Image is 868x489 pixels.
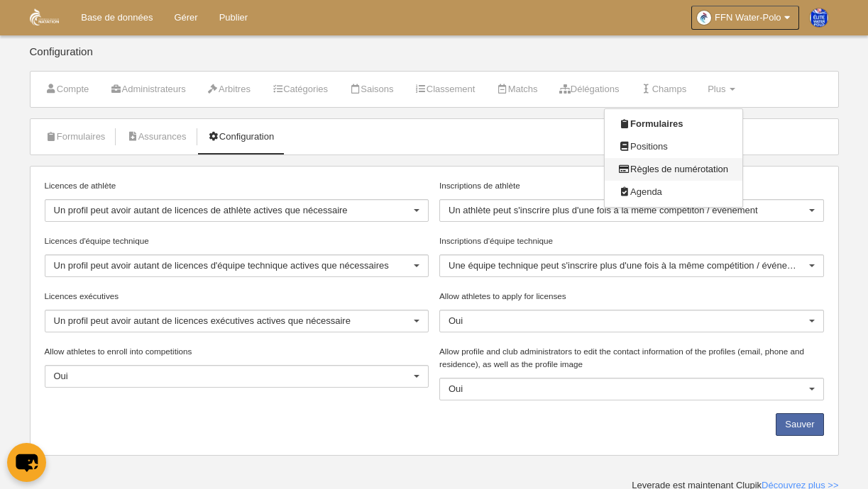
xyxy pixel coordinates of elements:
[708,84,725,94] span: Plus
[119,126,194,147] a: Assurances
[407,79,483,100] a: Classement
[691,6,798,30] a: FFN Water-Polo
[45,345,429,358] label: Allow athletes to enroll into competitions
[439,179,824,192] label: Inscriptions de athlète
[54,205,348,215] span: Un profil peut avoir autant de licences de athlète actives que nécessaire
[45,179,429,192] label: Licences de athlète
[199,79,258,100] a: Arbitres
[715,11,781,25] span: FFN Water-Polo
[605,113,742,135] a: Formulaires
[54,260,389,271] span: Un profil peut avoir autant de licences d'équipe technique actives que nécessaires
[776,413,823,436] button: Sauver
[264,79,336,100] a: Catégories
[54,371,68,381] span: Oui
[341,79,402,100] a: Saisons
[45,290,429,303] label: Licences exécutives
[449,205,758,215] span: Un athlète peut s'inscrire plus d'une fois à la même compétiton / événement
[449,315,463,326] span: Oui
[605,158,742,181] a: Règles de numérotation
[449,260,808,271] span: Une équipe technique peut s'inscrire plus d'une fois à la même compétition / événement
[605,135,742,158] a: Positions
[551,79,627,100] a: Délégations
[45,235,429,247] label: Licences d'équipe technique
[697,11,711,25] img: OaDPB3zQPxTf.30x30.jpg
[7,443,46,482] button: chat-button
[632,79,694,100] a: Champs
[102,79,194,100] a: Administrateurs
[439,345,824,371] label: Allow profile and club administrators to edit the contact information of the profiles (email, pho...
[200,126,282,147] a: Configuration
[810,9,828,27] img: PaswSEHnFMei.30x30.jpg
[54,315,351,326] span: Un profil peut avoir autant de licences exécutives actives que nécessaire
[605,181,742,203] a: Agenda
[30,9,59,26] img: FFN Water-Polo
[439,235,824,247] label: Inscriptions d'équipe technique
[38,126,114,147] a: Formulaires
[439,290,824,303] label: Allow athletes to apply for licenses
[38,79,97,100] a: Compte
[700,79,743,100] a: Plus
[30,46,839,71] div: Configuration
[488,79,545,100] a: Matchs
[449,383,463,394] span: Oui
